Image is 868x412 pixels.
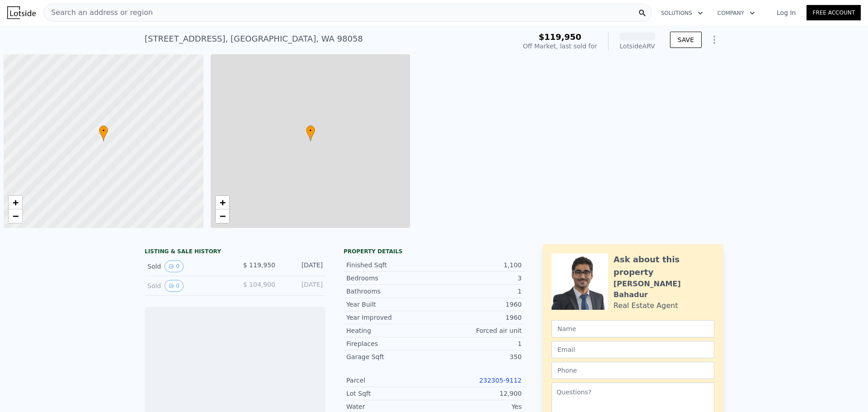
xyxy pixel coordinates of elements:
div: [DATE] [283,280,323,292]
div: Fireplaces [346,339,434,348]
div: Sold [147,260,228,272]
div: • [99,125,108,141]
div: Lot Sqft [346,389,434,398]
a: Log In [766,8,807,17]
div: Year Improved [346,313,434,322]
div: [DATE] [283,260,323,272]
div: Property details [344,248,524,255]
button: Company [710,5,762,21]
div: Bedrooms [346,274,434,283]
div: Sold [147,280,228,292]
span: Search an address or region [44,7,153,18]
a: 232305-9112 [479,377,522,384]
div: 1960 [434,313,522,322]
div: Lotside ARV [619,42,656,51]
span: • [99,127,108,135]
div: 1 [434,339,522,348]
div: 350 [434,352,522,361]
input: Phone [552,362,714,379]
div: Water [346,402,434,411]
span: $ 104,900 [243,281,275,288]
span: − [219,210,225,222]
div: [PERSON_NAME] Bahadur [613,279,714,300]
div: 12,900 [434,389,522,398]
button: SAVE [670,32,702,48]
span: $ 119,950 [243,261,275,269]
div: LISTING & SALE HISTORY [145,248,325,257]
span: • [306,127,315,135]
button: View historical data [165,260,184,272]
input: Email [552,341,714,358]
div: Finished Sqft [346,260,434,270]
a: Free Account [807,5,861,20]
div: Real Estate Agent [613,300,678,311]
div: Ask about this property [613,253,714,279]
div: Forced air unit [434,326,522,335]
div: 1 [434,287,522,296]
button: Show Options [705,31,723,49]
span: + [13,197,19,208]
a: Zoom out [9,209,22,223]
img: Lotside [7,6,36,19]
div: 1960 [434,300,522,309]
input: Name [552,320,714,337]
div: Garage Sqft [346,352,434,361]
div: Year Built [346,300,434,309]
div: Yes [434,402,522,411]
span: + [219,197,225,208]
button: View historical data [165,280,184,292]
div: Off Market, last sold for [523,42,597,51]
div: • [306,125,315,141]
span: − [13,210,19,222]
a: Zoom out [216,209,229,223]
div: [STREET_ADDRESS] , [GEOGRAPHIC_DATA] , WA 98058 [145,33,363,45]
div: 1,100 [434,260,522,270]
button: Solutions [654,5,710,21]
div: Bathrooms [346,287,434,296]
div: 3 [434,274,522,283]
a: Zoom in [216,196,229,209]
div: Heating [346,326,434,335]
a: Zoom in [9,196,22,209]
div: Parcel [346,376,434,385]
span: $119,950 [538,32,581,42]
